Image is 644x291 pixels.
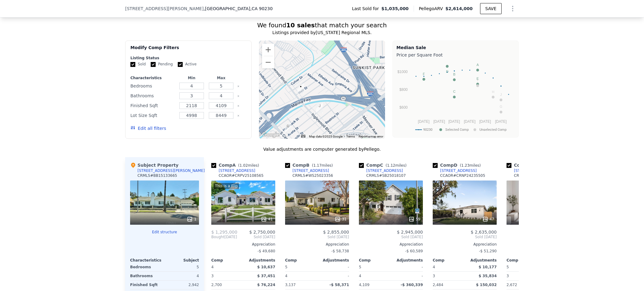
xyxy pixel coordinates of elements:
[405,249,423,253] span: -$ 60,589
[178,62,183,67] input: Active
[392,272,423,280] div: -
[137,173,177,178] div: CRMLS # BB15133665
[237,95,240,97] button: Clear
[387,163,395,168] span: 1.12
[396,51,515,59] div: Price per Square Foot
[492,90,494,94] text: H
[479,274,497,278] span: $ 35,834
[335,216,347,222] div: 31
[211,235,237,239] div: [DATE]
[318,272,349,280] div: -
[391,258,423,263] div: Adjustments
[479,265,497,269] span: $ 10,177
[130,91,176,100] div: Bathrooms
[476,77,479,80] text: E
[507,283,517,287] span: 2,672
[165,258,199,263] div: Subject
[214,183,239,189] div: This is a Flip
[130,272,163,280] div: Bathrooms
[130,76,176,80] div: Characteristics
[219,168,255,173] div: [STREET_ADDRESS]
[482,216,494,222] div: 47
[507,235,570,239] span: Sold [DATE]
[500,105,503,108] text: G
[309,135,343,138] span: Map data ©2025 Google
[457,163,483,168] span: ( miles)
[313,163,322,168] span: 1.17
[211,258,243,263] div: Comp
[408,216,420,222] div: 59
[178,62,197,67] label: Active
[166,263,199,271] div: 5
[507,242,570,247] div: Appreciation
[285,235,349,239] span: Sold [DATE]
[495,119,507,124] text: [DATE]
[445,6,473,11] span: $2,614,000
[285,283,296,287] span: 3,137
[178,76,205,80] div: Min
[130,82,176,90] div: Bedrooms
[479,128,507,132] text: Unselected Comp
[316,103,323,113] div: 11946 Aneta
[433,258,465,263] div: Comp
[479,119,491,124] text: [DATE]
[433,235,497,239] span: Sold [DATE]
[359,283,369,287] span: 4,109
[297,83,304,94] div: 11966 Weir St
[445,128,469,132] text: Selected Comp
[479,249,497,253] span: -$ 51,290
[130,162,178,168] div: Subject Property
[284,123,291,134] div: 12319 Aneta St
[359,162,409,168] div: Comp C
[366,173,406,178] div: CRMLS # SB25018107
[359,235,423,239] span: Sold [DATE]
[318,263,349,271] div: -
[400,105,408,110] text: $600
[397,70,408,74] text: $1000
[130,125,166,131] button: Edit all filters
[309,163,335,168] span: ( miles)
[211,235,225,239] span: Bought
[187,216,197,222] div: 1
[317,258,349,263] div: Adjustments
[262,56,274,68] button: Zoom out
[130,62,146,67] label: Sold
[250,6,273,11] span: , CA 90230
[440,168,477,173] div: [STREET_ADDRESS]
[166,281,199,289] div: 2,942
[448,119,460,124] text: [DATE]
[396,45,515,51] div: Median Sale
[237,105,240,107] button: Clear
[359,265,361,269] span: 5
[130,111,176,120] div: Lot Size Sqft
[285,258,317,263] div: Comp
[433,242,497,247] div: Appreciation
[461,163,470,168] span: 1.23
[507,162,556,168] div: Comp E
[453,72,455,76] text: B
[397,230,423,235] span: $ 2,945,000
[392,263,423,271] div: -
[285,242,349,247] div: Appreciation
[237,235,275,239] span: Sold [DATE]
[401,283,423,287] span: -$ 360,339
[359,242,423,247] div: Appreciation
[366,168,403,173] div: [STREET_ADDRESS]
[507,168,578,173] a: [STREET_ADDRESS][PERSON_NAME]
[125,146,519,152] div: Value adjustments are computer generated by Pellego .
[257,265,275,269] span: $ 10,637
[166,272,199,280] div: 4
[423,72,425,76] text: F
[211,265,214,269] span: 4
[130,230,199,235] button: Edit structure
[130,101,176,110] div: Finished Sqft
[257,274,275,278] span: $ 37,451
[471,230,497,235] span: $ 2,635,000
[219,173,264,178] div: CCAOR # CRPV25108565
[480,3,502,14] button: SAVE
[211,168,255,173] a: [STREET_ADDRESS]
[208,76,235,80] div: Max
[323,230,349,235] span: $ 2,855,000
[249,230,275,235] span: $ 2,750,000
[211,162,261,168] div: Comp A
